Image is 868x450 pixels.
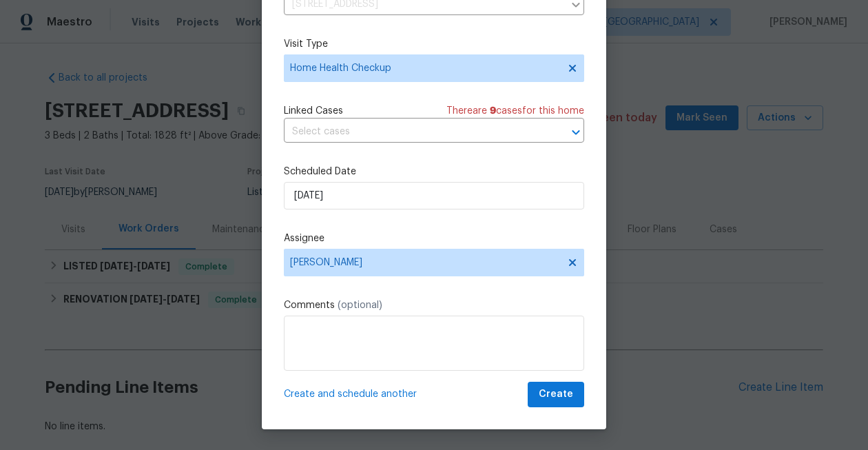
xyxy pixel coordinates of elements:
[338,300,382,310] span: (optional)
[284,165,584,178] label: Scheduled Date
[290,61,558,75] span: Home Health Checkup
[284,232,584,245] label: Assignee
[284,298,584,312] label: Comments
[284,182,584,209] input: M/D/YYYY
[284,37,584,51] label: Visit Type
[284,387,417,401] span: Create and schedule another
[446,104,584,118] span: There are case s for this home
[539,386,573,403] span: Create
[290,257,560,268] span: [PERSON_NAME]
[566,123,586,142] button: Open
[284,121,546,143] input: Select cases
[490,106,496,116] span: 9
[528,382,584,407] button: Create
[284,104,343,118] span: Linked Cases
